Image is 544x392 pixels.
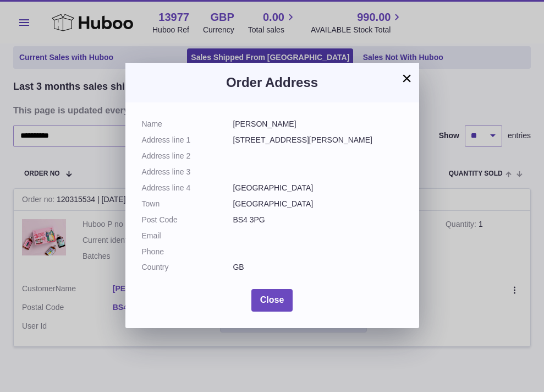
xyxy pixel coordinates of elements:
[233,183,402,193] dd: [GEOGRAPHIC_DATA]
[233,119,402,129] dd: [PERSON_NAME]
[233,262,402,273] dd: GB
[142,183,233,193] dt: Address line 4
[142,119,233,129] dt: Name
[142,135,233,145] dt: Address line 1
[233,135,402,145] dd: [STREET_ADDRESS][PERSON_NAME]
[400,72,414,85] button: ×
[142,151,233,161] dt: Address line 2
[142,231,233,241] dt: Email
[142,167,233,177] dt: Address line 3
[142,262,233,273] dt: Country
[233,215,402,225] dd: BS4 3PG
[142,247,233,257] dt: Phone
[142,215,233,225] dt: Post Code
[260,295,284,304] span: Close
[233,199,402,209] dd: [GEOGRAPHIC_DATA]
[142,74,403,91] h3: Order Address
[142,199,233,209] dt: Town
[251,289,293,312] button: Close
